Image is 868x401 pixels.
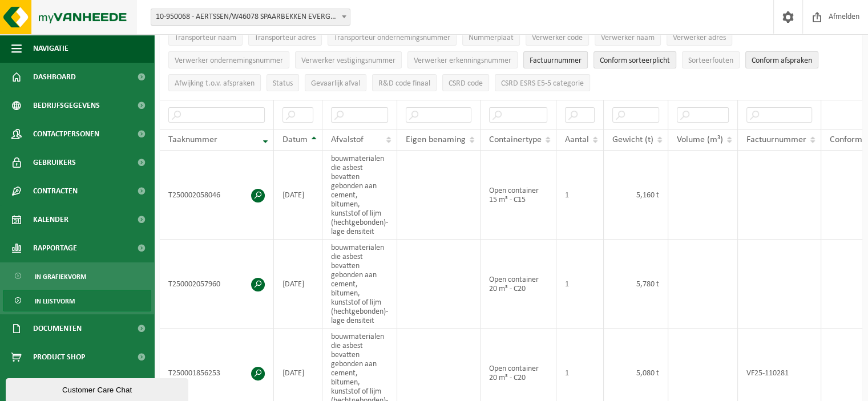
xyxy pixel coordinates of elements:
td: Open container 20 m³ - C20 [481,240,556,329]
td: bouwmaterialen die asbest bevatten gebonden aan cement, bitumen, kunststof of lijm (hechtgebonden... [322,151,397,240]
span: Conform afspraken [752,56,812,65]
span: Factuurnummer [530,56,582,65]
span: Verwerker adres [673,34,726,42]
td: 5,160 t [604,151,668,240]
span: Gewicht (t) [612,135,653,144]
span: Transporteur adres [255,34,316,42]
span: Aantal [565,135,589,144]
span: CSRD code [449,79,483,88]
span: Documenten [33,314,82,343]
span: Afvalstof [331,135,364,144]
span: Dashboard [33,63,76,91]
span: 10-950068 - AERTSSEN/W46078 SPAARBEKKEN EVERGEM - EVERGEM [151,9,350,25]
span: 10-950068 - AERTSSEN/W46078 SPAARBEKKEN EVERGEM - EVERGEM [151,9,350,26]
button: NummerplaatNummerplaat: Activate to sort [462,29,520,46]
span: Containertype [489,135,542,144]
span: Transporteur naam [175,34,236,42]
span: Status [273,79,293,88]
span: Contracten [33,177,78,205]
span: Volume (m³) [677,135,723,144]
button: Conform afspraken : Activate to sort [745,51,818,68]
td: [DATE] [274,151,322,240]
span: Verwerker vestigingsnummer [301,56,395,65]
td: T250002057960 [160,240,274,329]
button: Gevaarlijk afval : Activate to sort [305,74,366,91]
td: Open container 15 m³ - C15 [481,151,556,240]
button: Conform sorteerplicht : Activate to sort [594,51,676,68]
span: Kalender [33,205,68,234]
span: Conform sorteerplicht [600,56,670,65]
button: Verwerker vestigingsnummerVerwerker vestigingsnummer: Activate to sort [295,51,402,68]
button: Afwijking t.o.v. afsprakenAfwijking t.o.v. afspraken: Activate to sort [168,74,261,91]
span: Eigen benaming [406,135,466,144]
span: Transporteur ondernemingsnummer [334,34,450,42]
span: Verwerker erkenningsnummer [414,56,511,65]
button: Transporteur ondernemingsnummerTransporteur ondernemingsnummer : Activate to sort [328,29,457,46]
span: Contactpersonen [33,120,99,148]
span: Acceptatievoorwaarden [33,371,126,400]
button: Verwerker erkenningsnummerVerwerker erkenningsnummer: Activate to sort [407,51,518,68]
span: Taaknummer [168,135,217,144]
span: Navigatie [33,34,68,63]
a: In lijstvorm [3,290,151,311]
span: Datum [282,135,308,144]
span: In grafiekvorm [35,266,86,287]
td: 1 [556,240,604,329]
td: bouwmaterialen die asbest bevatten gebonden aan cement, bitumen, kunststof of lijm (hechtgebonden... [322,240,397,329]
span: Afwijking t.o.v. afspraken [175,79,255,88]
button: Verwerker codeVerwerker code: Activate to sort [526,29,589,46]
span: Verwerker code [532,34,583,42]
span: CSRD ESRS E5-5 categorie [501,79,584,88]
span: Product Shop [33,343,85,371]
button: Transporteur naamTransporteur naam: Activate to sort [168,29,243,46]
button: Verwerker ondernemingsnummerVerwerker ondernemingsnummer: Activate to sort [168,51,289,68]
button: CSRD ESRS E5-5 categorieCSRD ESRS E5-5 categorie: Activate to sort [495,74,590,91]
td: 5,780 t [604,240,668,329]
button: CSRD codeCSRD code: Activate to sort [442,74,489,91]
span: In lijstvorm [35,290,75,312]
iframe: chat widget [6,376,191,401]
span: Verwerker ondernemingsnummer [175,56,283,65]
td: 1 [556,151,604,240]
span: Rapportage [33,234,77,262]
td: [DATE] [274,240,322,329]
a: In grafiekvorm [3,265,151,287]
span: Gevaarlijk afval [311,79,360,88]
button: SorteerfoutenSorteerfouten: Activate to sort [682,51,740,68]
span: Factuurnummer [746,135,806,144]
span: Bedrijfsgegevens [33,91,100,120]
td: T250002058046 [160,151,274,240]
button: Verwerker adresVerwerker adres: Activate to sort [667,29,732,46]
span: Nummerplaat [469,34,514,42]
button: Transporteur adresTransporteur adres: Activate to sort [248,29,322,46]
span: Gebruikers [33,148,76,177]
span: Verwerker naam [601,34,655,42]
button: FactuurnummerFactuurnummer: Activate to sort [523,51,588,68]
button: StatusStatus: Activate to sort [267,74,299,91]
button: Verwerker naamVerwerker naam: Activate to sort [595,29,661,46]
span: R&D code finaal [378,79,430,88]
span: Sorteerfouten [688,56,733,65]
button: R&D code finaalR&amp;D code finaal: Activate to sort [372,74,437,91]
